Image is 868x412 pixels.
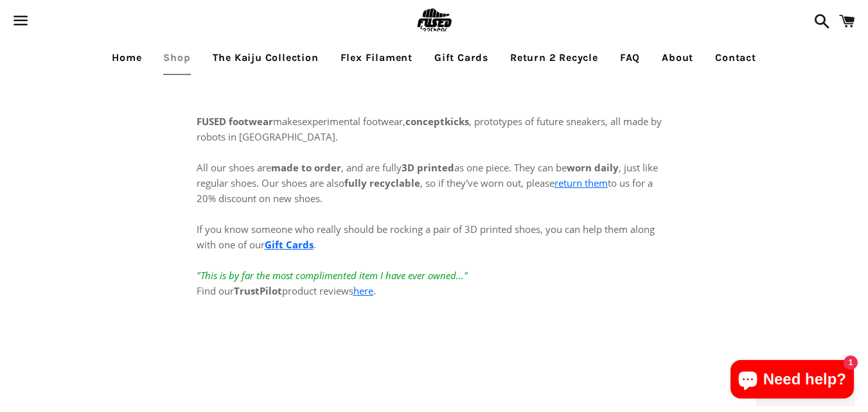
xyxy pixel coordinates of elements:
a: Home [102,42,151,74]
strong: made to order [271,161,341,174]
a: here [353,284,373,297]
a: Flex Filament [331,42,422,74]
strong: 3D printed [402,161,454,174]
strong: worn daily [567,161,619,174]
strong: TrustPilot [234,284,282,297]
a: Shop [154,42,200,74]
span: makes [197,115,302,128]
span: experimental footwear, , prototypes of future sneakers, all made by robots in [GEOGRAPHIC_DATA]. [197,115,662,143]
inbox-online-store-chat: Shopify online store chat [727,360,858,402]
a: About [652,42,703,74]
a: Gift Cards [265,238,314,251]
a: Gift Cards [425,42,498,74]
em: "This is by far the most complimented item I have ever owned..." [197,269,468,282]
strong: fully recyclable [344,176,420,189]
a: FAQ [610,42,650,74]
p: All our shoes are , and are fully as one piece. They can be , just like regular shoes. Our shoes ... [197,144,672,298]
a: return them [554,176,608,189]
strong: conceptkicks [405,115,469,128]
a: The Kaiju Collection [203,42,328,74]
a: Contact [705,42,766,74]
strong: FUSED footwear [197,115,273,128]
a: Return 2 Recycle [500,42,608,74]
